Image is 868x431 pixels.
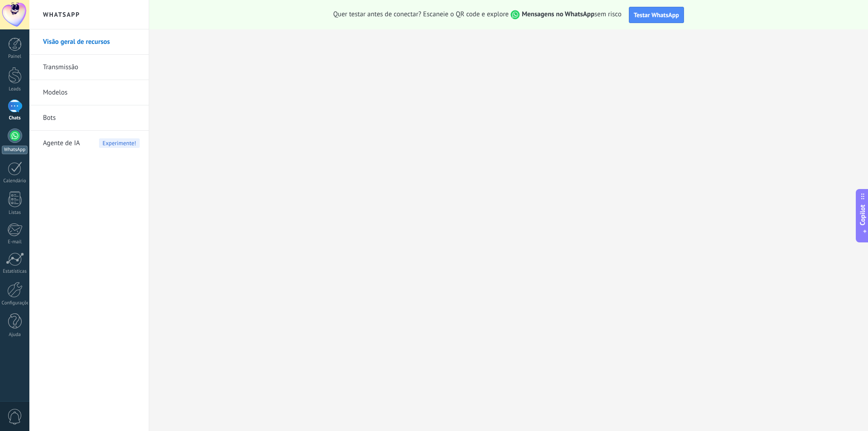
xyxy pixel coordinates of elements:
button: Testar WhatsApp [629,7,684,23]
span: Testar WhatsApp [634,11,679,19]
span: Quer testar antes de conectar? Escaneie o QR code e explore sem risco [333,10,622,19]
li: Visão geral de recursos [29,29,149,55]
a: Bots [43,105,140,131]
div: Listas [2,210,28,216]
a: Visão geral de recursos [43,29,140,55]
span: Experimente! [99,138,140,148]
div: Ajuda [2,332,28,338]
div: Chats [2,115,28,121]
div: Configurações [2,300,28,306]
span: Copilot [858,204,867,225]
div: Leads [2,86,28,92]
div: E-mail [2,239,28,245]
div: Painel [2,54,28,60]
span: Agente de IA [43,131,80,156]
li: Transmissão [29,55,149,80]
a: Transmissão [43,55,140,80]
a: Agente de IA Experimente! [43,131,140,156]
div: Calendário [2,178,28,184]
div: WhatsApp [2,146,28,154]
strong: Mensagens no WhatsApp [522,10,594,19]
div: Estatísticas [2,269,28,275]
li: Modelos [29,80,149,105]
li: Agente de IA [29,131,149,156]
li: Bots [29,105,149,131]
a: Modelos [43,80,140,105]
